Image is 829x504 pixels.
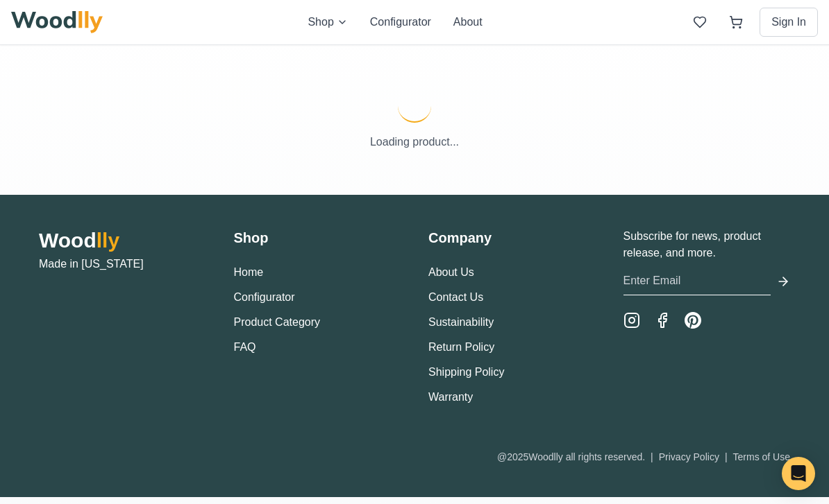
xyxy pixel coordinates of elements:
[428,341,494,353] a: Return Policy
[428,366,504,378] a: Shipping Policy
[651,451,653,462] span: |
[623,312,640,329] a: Instagram
[685,312,701,329] a: Pinterest
[733,451,790,462] a: Terms of Use
[623,228,791,261] p: Subscribe for news, product release, and more.
[428,316,494,328] a: Sustainability
[234,341,256,353] a: FAQ
[782,457,815,490] div: Open Intercom Messenger
[234,228,401,247] h3: Shop
[760,8,818,37] button: Sign In
[234,289,295,306] button: Configurator
[623,267,771,295] input: Enter Email
[428,291,483,303] a: Contact Us
[497,450,790,464] div: @ 2025 Woodlly all rights reserved.
[453,14,483,31] button: About
[39,256,206,272] p: Made in [US_STATE]
[11,134,818,150] p: Loading product...
[308,14,347,31] button: Shop
[654,312,671,329] a: Facebook
[11,11,103,33] img: Woodlly
[234,316,321,328] a: Product Category
[725,451,728,462] span: |
[234,266,264,278] a: Home
[39,228,206,253] h2: Wood
[97,229,119,252] span: lly
[659,451,719,462] a: Privacy Policy
[428,228,596,247] h3: Company
[428,391,473,403] a: Warranty
[370,14,431,31] button: Configurator
[428,266,474,278] a: About Us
